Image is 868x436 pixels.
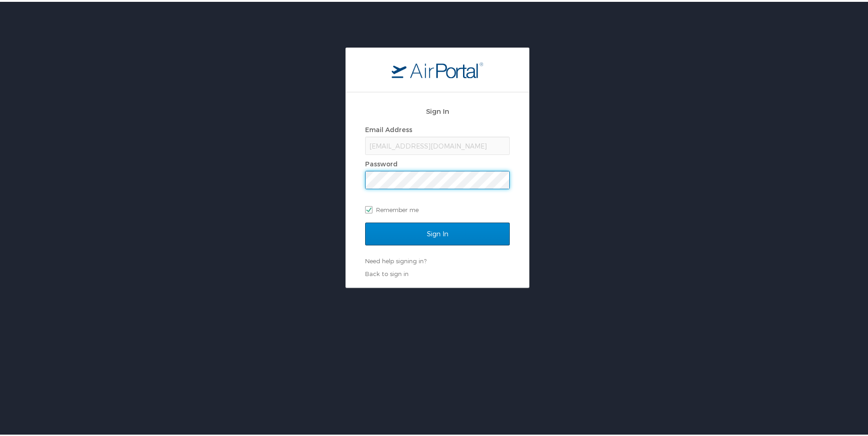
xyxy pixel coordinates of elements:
label: Password [365,158,398,166]
a: Need help signing in? [365,255,426,263]
a: Back to sign in [365,268,409,276]
img: logo [392,60,483,76]
h2: Sign In [365,104,510,115]
input: Sign In [365,221,510,244]
label: Email Address [365,124,412,132]
label: Remember me [365,201,510,215]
